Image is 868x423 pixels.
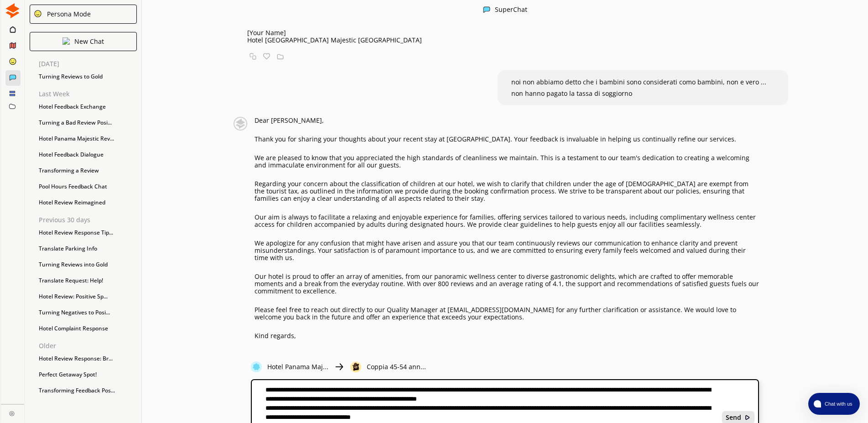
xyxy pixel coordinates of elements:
div: Persona Mode [44,10,91,18]
img: Save [277,53,284,60]
span: Chat with us [821,400,854,407]
img: Close [334,361,345,372]
p: [Your Name] [247,29,759,37]
span: noi non abbiamo detto che i bambini sono considerati como bambini, non e vero ... non hanno pagat... [511,78,766,98]
p: Older [39,342,141,350]
div: Transforming a Review [34,164,141,178]
div: Hotel Feedback Dialogue [34,148,141,162]
p: [Your Name] [255,351,759,358]
img: Close [5,3,20,18]
img: Close [62,37,70,45]
div: Turning Reviews into Gold [34,258,141,272]
p: Please feel free to reach out directly to our Quality Manager at [EMAIL_ADDRESS][DOMAIN_NAME] for... [255,306,759,321]
p: Hotel Panama Maj... [267,363,328,371]
div: Perfect Getaway Spot! [34,368,141,381]
div: SuperChat [495,6,527,15]
p: New Chat [74,38,104,45]
a: Close [1,404,24,420]
img: Favorite [263,53,270,60]
img: Close [251,361,262,372]
p: We apologize for any confusion that might have arisen and assure you that our team continuously r... [255,240,759,261]
div: Hotel Review Reimagined [34,196,141,209]
p: Previous 30 days [39,216,141,224]
div: Turning Negatives to Posi... [34,306,141,319]
div: Hotel Review Response Tip... [34,226,141,240]
div: Translate Request: Help! [34,274,141,287]
p: Regarding your concern about the classification of children at our hotel, we wish to clarify that... [255,180,759,202]
div: Pool Hours Feedback Chat [34,180,141,193]
div: Transforming Feedback Pos... [34,384,141,397]
img: Close [231,117,249,131]
p: Our aim is always to facilitate a relaxing and enjoyable experience for families, offering servic... [255,214,759,228]
div: Turning a Bad Review Posi... [34,116,141,130]
div: Turning Reviews to Gold [34,70,141,84]
img: Close [744,414,751,421]
div: Translate Parking Info [34,242,141,256]
p: Thank you for sharing your thoughts about your recent stay at [GEOGRAPHIC_DATA]. Your feedback is... [255,136,759,143]
div: Hotel Complaint Response [34,322,141,335]
p: Hotel [GEOGRAPHIC_DATA] Majestic [GEOGRAPHIC_DATA] [247,37,759,44]
img: Close [34,10,42,18]
b: Send [726,414,741,421]
img: Close [483,6,490,13]
div: Hotel Review: Positive Sp... [34,290,141,303]
p: We are pleased to know that you appreciated the high standards of cleanliness we maintain. This i... [255,154,759,169]
p: Kind regards, [255,332,759,339]
div: Hotel Panama Majestic Rev... [34,132,141,146]
p: Our hotel is proud to offer an array of amenities, from our panoramic wellness center to diverse ... [255,273,759,295]
p: Coppia 45-54 ann... [367,363,426,371]
div: Hotel Review Response: Br... [34,352,141,366]
img: Copy [249,53,256,60]
img: Close [350,361,361,372]
button: atlas-launcher [808,393,860,415]
p: Dear [PERSON_NAME], [255,117,759,124]
img: Close [9,411,15,416]
div: Hotel Feedback Exchange [34,100,141,114]
p: [DATE] [39,60,141,68]
p: Last Week [39,90,141,98]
